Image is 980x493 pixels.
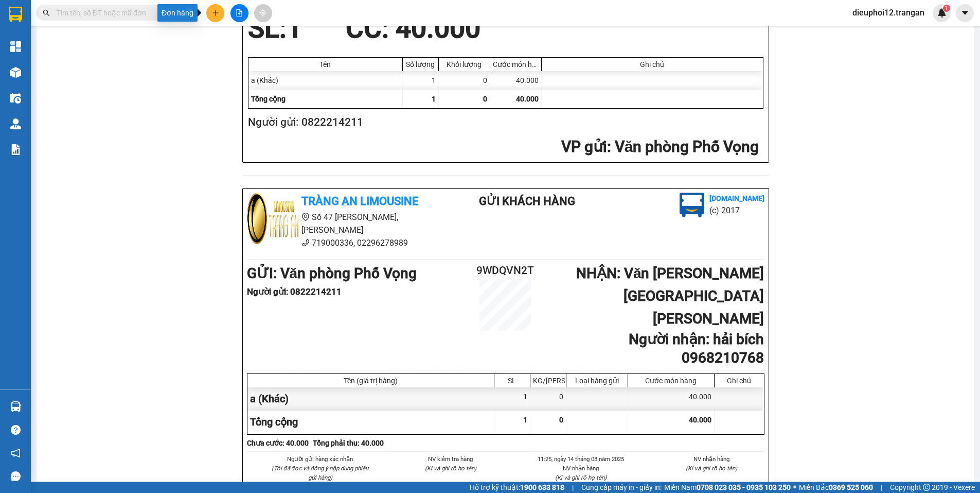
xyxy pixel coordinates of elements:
h2: Người gửi: 0822214211 [248,114,759,131]
div: SL [497,377,527,385]
img: warehouse-icon [10,401,21,412]
strong: 1900 633 818 [520,483,564,491]
b: NHẬN : Văn [PERSON_NAME][GEOGRAPHIC_DATA][PERSON_NAME] [576,265,764,327]
img: solution-icon [10,144,21,155]
span: ⚪️ [793,485,796,489]
li: 719000336, 02296278989 [247,236,438,249]
span: caret-down [960,8,970,18]
li: Người gửi hàng xác nhận [268,454,373,464]
span: SL: [248,12,287,44]
span: 1 [945,5,948,12]
i: (Kí và ghi rõ họ tên) [686,465,737,472]
div: Tên (giá trị hàng) [250,377,491,385]
b: GỬI : Văn phòng Phố Vọng [247,265,417,282]
div: 1 [403,71,439,90]
span: environment [301,213,310,221]
li: Số 47 [PERSON_NAME], [PERSON_NAME] [247,211,438,236]
div: 40.000 [628,387,715,411]
span: copyright [923,484,930,491]
span: 0 [559,416,563,424]
span: 0 [483,95,487,103]
div: CC : 40.000 [340,13,487,44]
div: Cước món hàng [493,60,539,69]
span: Tổng cộng [250,416,298,428]
span: dieuphoi12.trangan [844,6,933,19]
span: Cung cấp máy in - giấy in: [581,482,662,493]
span: Miền Nam [664,482,791,493]
span: Hỗ trợ kỹ thuật: [470,482,564,493]
div: Đơn hàng [157,4,198,22]
span: notification [11,448,21,458]
span: Tổng cộng [251,95,286,103]
img: warehouse-icon [10,93,21,104]
button: file-add [230,4,248,22]
li: (c) 2017 [709,204,764,217]
div: Ghi chú [544,60,760,69]
span: 40.000 [516,95,539,103]
h2: : Văn phòng Phố Vọng [248,137,759,158]
div: a (Khác) [248,71,403,90]
button: aim [254,4,272,22]
li: NV nhận hàng [658,454,764,464]
span: 40.000 [689,416,711,424]
h2: 9WDQVN2T [462,262,549,279]
div: Số lượng [405,60,436,69]
strong: 0708 023 035 - 0935 103 250 [697,483,791,491]
button: caret-down [956,4,974,22]
li: 11:25, ngày 14 tháng 08 năm 2025 [528,454,634,464]
div: 0 [439,71,490,90]
b: Người gửi : 0822214211 [247,286,342,297]
span: Miền Bắc [799,482,873,493]
img: warehouse-icon [10,118,21,129]
div: Khối lượng [441,60,487,69]
div: 0 [530,387,566,411]
div: Cước món hàng [631,377,711,385]
span: search [43,9,50,16]
span: 1 [287,12,302,44]
div: Tên [251,60,400,69]
b: Người nhận : hải bích 0968210768 [629,331,764,366]
span: file-add [236,9,243,16]
b: Chưa cước : 40.000 [247,439,309,447]
div: 1 [494,387,530,411]
img: logo.jpg [247,193,298,244]
div: Ghi chú [717,377,761,385]
b: Tổng phải thu: 40.000 [313,439,384,447]
div: a (Khác) [247,387,494,411]
input: Tìm tên, số ĐT hoặc mã đơn [57,7,178,19]
span: | [881,482,882,493]
i: (Kí và ghi rõ họ tên) [555,474,607,481]
span: | [572,482,574,493]
span: 1 [432,95,436,103]
div: Loại hàng gửi [569,377,625,385]
b: [DOMAIN_NAME] [709,194,764,202]
span: phone [301,239,310,247]
img: dashboard-icon [10,41,21,52]
img: warehouse-icon [10,67,21,78]
span: 1 [523,416,527,424]
span: question-circle [11,425,21,435]
span: plus [212,9,219,16]
img: icon-new-feature [937,8,947,18]
b: Gửi khách hàng [479,195,575,208]
b: Tràng An Limousine [301,195,418,208]
li: NV kiểm tra hàng [398,454,504,464]
sup: 1 [943,5,950,12]
div: 40.000 [490,71,542,90]
span: message [11,471,21,481]
i: (Tôi đã đọc và đồng ý nộp dung phiếu gửi hàng) [272,465,368,481]
strong: 0369 525 060 [829,483,873,491]
span: aim [259,9,266,16]
img: logo.jpg [680,193,704,217]
i: (Kí và ghi rõ họ tên) [425,465,476,472]
div: KG/[PERSON_NAME] [533,377,563,385]
img: logo-vxr [9,7,22,22]
button: plus [206,4,224,22]
span: VP gửi [561,138,607,156]
li: NV nhận hàng [528,464,634,473]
